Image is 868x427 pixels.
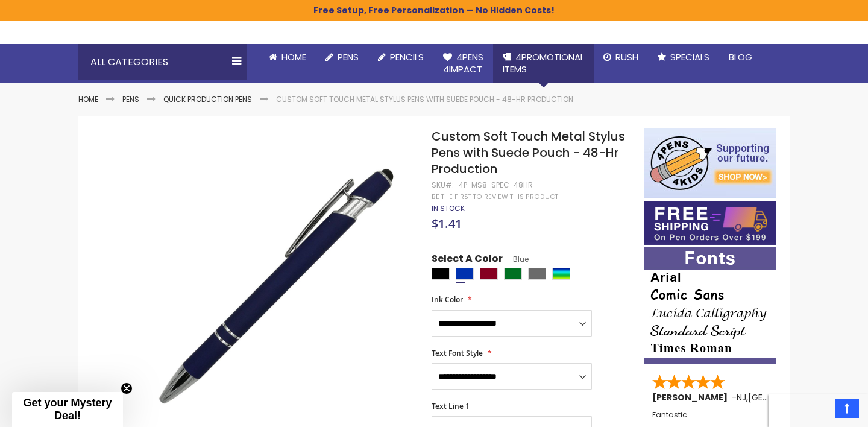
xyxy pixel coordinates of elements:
iframe: Google Customer Reviews [769,394,868,427]
span: Get your Mystery Deal! [23,397,112,422]
span: Blue [503,254,529,264]
div: Grey [528,268,546,280]
img: Free shipping on orders over $199 [644,201,776,245]
span: $1.41 [432,215,462,232]
a: Quick Production Pens [163,94,252,104]
span: Text Line 1 [432,401,470,411]
div: Black [432,268,450,280]
div: Burgundy [480,268,498,280]
span: Custom Soft Touch Metal Stylus Pens with Suede Pouch - 48-Hr Production [432,128,625,177]
a: Home [259,44,316,71]
a: Rush [594,44,648,71]
a: Be the first to review this product [432,192,558,201]
span: NJ [737,391,746,403]
div: Availability [432,204,465,213]
div: Get your Mystery Deal!Close teaser [12,392,123,427]
a: 4PROMOTIONALITEMS [493,44,594,83]
div: All Categories [78,44,247,80]
span: Ink Color [432,294,463,305]
div: Green [504,268,522,280]
span: Pencils [390,51,424,63]
button: Close teaser [121,382,133,394]
li: Custom Soft Touch Metal Stylus Pens with Suede Pouch - 48-Hr Production [276,95,573,104]
span: 4PROMOTIONAL ITEMS [503,51,584,75]
a: 4Pens4impact [433,44,493,83]
div: Assorted [552,268,570,280]
img: regal_rubber_blue_n_3_2_1_1.jpeg [140,146,415,422]
div: 4P-MS8-SPEC-48HR [459,180,533,190]
a: Specials [648,44,719,71]
span: Text Font Style [432,348,483,358]
span: In stock [432,203,465,213]
a: Pens [122,94,139,104]
span: 4Pens 4impact [443,51,483,75]
img: 4pens 4 kids [644,128,776,198]
span: Pens [338,51,359,63]
span: Select A Color [432,252,503,268]
span: Blog [729,51,752,63]
a: Pens [316,44,368,71]
img: font-personalization-examples [644,247,776,364]
a: Home [78,94,98,104]
a: Blog [719,44,762,71]
span: [GEOGRAPHIC_DATA] [748,391,837,403]
span: Specials [670,51,709,63]
span: Rush [615,51,638,63]
div: Blue [456,268,474,280]
strong: SKU [432,180,454,190]
span: - , [732,391,837,403]
a: Pencils [368,44,433,71]
span: [PERSON_NAME] [652,391,732,403]
span: Home [281,51,306,63]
